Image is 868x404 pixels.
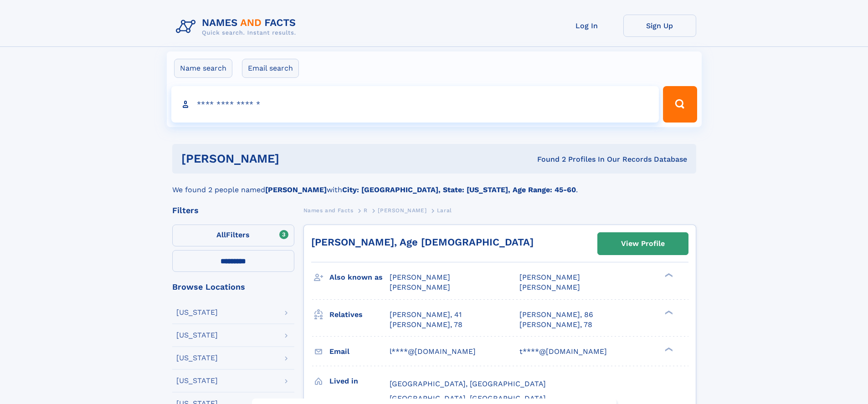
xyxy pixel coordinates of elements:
[550,15,623,37] a: Log In
[172,15,303,39] img: Logo Names and Facts
[623,15,696,37] a: Sign Up
[390,310,462,320] a: [PERSON_NAME], 41
[342,185,576,194] b: City: [GEOGRAPHIC_DATA], State: [US_STATE], Age Range: 45-60
[216,230,226,239] span: All
[329,373,390,389] h3: Lived in
[390,394,546,403] span: [GEOGRAPHIC_DATA], [GEOGRAPHIC_DATA]
[390,273,450,281] span: [PERSON_NAME]
[265,185,327,194] b: [PERSON_NAME]
[176,354,218,362] div: [US_STATE]
[329,307,390,322] h3: Relatives
[519,283,580,291] span: [PERSON_NAME]
[311,236,534,248] a: [PERSON_NAME], Age [DEMOGRAPHIC_DATA]
[663,346,673,352] div: ❯
[329,270,390,285] h3: Also known as
[663,272,673,278] div: ❯
[174,59,232,78] label: Name search
[172,174,696,195] div: We found 2 people named with .
[390,320,462,330] a: [PERSON_NAME], 78
[364,207,368,214] span: R
[176,332,218,339] div: [US_STATE]
[663,309,673,315] div: ❯
[172,225,294,246] label: Filters
[621,233,665,254] div: View Profile
[378,205,426,216] a: [PERSON_NAME]
[364,205,368,216] a: R
[437,207,452,214] span: Laral
[408,154,687,164] div: Found 2 Profiles In Our Records Database
[303,205,354,216] a: Names and Facts
[329,344,390,359] h3: Email
[519,273,580,281] span: [PERSON_NAME]
[181,153,408,164] h1: [PERSON_NAME]
[390,379,546,388] span: [GEOGRAPHIC_DATA], [GEOGRAPHIC_DATA]
[172,283,294,291] div: Browse Locations
[176,377,218,384] div: [US_STATE]
[171,86,659,123] input: search input
[172,206,294,215] div: Filters
[519,310,593,320] a: [PERSON_NAME], 86
[519,320,592,330] a: [PERSON_NAME], 78
[663,86,697,123] button: Search Button
[598,233,688,255] a: View Profile
[390,283,450,291] span: [PERSON_NAME]
[242,59,299,78] label: Email search
[378,207,426,214] span: [PERSON_NAME]
[176,309,218,316] div: [US_STATE]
